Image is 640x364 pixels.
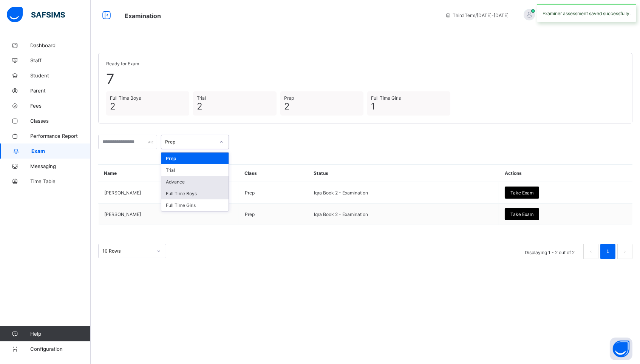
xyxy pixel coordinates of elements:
th: Class [239,165,308,182]
span: Take Exam [510,211,533,217]
span: Full Time Boys [110,95,186,101]
div: Advance [161,176,229,188]
button: Open asap [610,338,632,360]
td: Prep [239,204,308,225]
td: [PERSON_NAME] [99,204,239,225]
span: Time Table [30,178,91,184]
span: 2 [284,101,360,112]
span: Staff [30,57,91,63]
td: Iqra Book 2 - Examination [308,182,499,204]
a: 1 [604,247,611,256]
li: 下一页 [617,244,632,259]
span: 2 [197,101,272,112]
span: Performance Report [30,133,91,139]
td: [PERSON_NAME] [99,182,239,204]
span: Dashboard [30,42,91,48]
span: Classes [30,118,91,124]
img: safsims [7,7,65,23]
span: Student [30,72,91,79]
span: Take Exam [510,190,533,196]
li: 1 [600,244,615,259]
span: Fees [30,103,91,109]
th: Actions [499,165,632,182]
button: next page [617,244,632,259]
span: Parent [30,88,91,94]
span: Configuration [30,346,90,352]
span: 1 [371,101,447,112]
span: Examination [125,12,161,20]
th: Status [308,165,499,182]
span: session/term information [445,12,509,18]
div: Full Time Girls [161,199,229,211]
span: Full Time Girls [371,95,447,101]
span: Help [30,331,90,337]
div: 10 Rows [102,248,152,254]
td: Iqra Book 2 - Examination [308,204,499,225]
span: Ready for Exam [106,61,625,66]
div: Prep [165,139,215,145]
div: Trial [161,164,229,176]
th: Name [99,165,239,182]
div: Examiner assessment saved successfully. [537,4,636,22]
button: prev page [583,244,598,259]
td: Prep [239,182,308,204]
span: 2 [110,101,186,112]
span: Trial [197,95,272,101]
li: 上一页 [583,244,598,259]
span: Prep [284,95,360,101]
span: Exam [31,148,91,154]
div: SheikhUzair [516,9,622,22]
li: Displaying 1 - 2 out of 2 [519,244,580,259]
span: 7 [106,70,625,88]
div: Full Time Boys [161,188,229,199]
span: Messaging [30,163,91,169]
div: Prep [161,153,229,164]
